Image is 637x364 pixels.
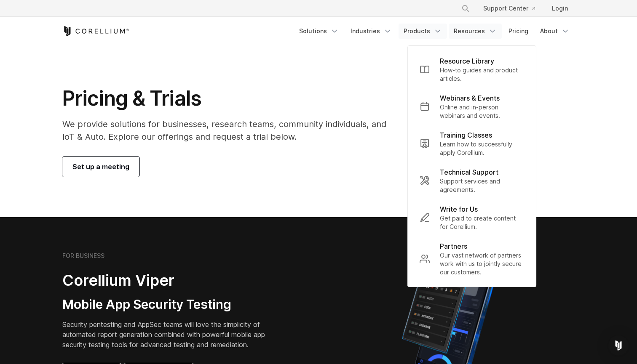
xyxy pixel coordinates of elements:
p: Technical Support [440,167,498,177]
div: Open Intercom Messenger [608,335,629,356]
p: Support services and agreements. [440,177,524,194]
p: Training Classes [440,130,492,140]
a: Webinars & Events Online and in-person webinars and events. [413,88,531,125]
span: Set up a meeting [72,162,129,172]
h6: FOR BUSINESS [62,252,104,260]
p: Write for Us [440,204,478,214]
p: Resource Library [440,56,494,66]
p: We provide solutions for businesses, research teams, community individuals, and IoT & Auto. Explo... [62,118,398,143]
a: Training Classes Learn how to successfully apply Corellium. [413,125,531,162]
p: Partners [440,241,467,251]
a: Resource Library How-to guides and product articles. [413,51,531,88]
h3: Mobile App Security Testing [62,297,278,313]
a: Products [399,24,447,39]
a: Technical Support Support services and agreements. [413,162,531,199]
a: Partners Our vast network of partners work with us to jointly secure our customers. [413,236,531,282]
a: Support Center [476,1,542,16]
p: Get paid to create content for Corellium. [440,214,524,231]
p: Our vast network of partners work with us to jointly secure our customers. [440,251,524,276]
button: Search [458,1,473,16]
div: Navigation Menu [294,24,575,39]
a: Corellium Home [62,26,129,36]
p: Learn how to successfully apply Corellium. [440,140,524,157]
a: Industries [345,24,397,39]
a: Login [545,1,575,16]
h1: Pricing & Trials [62,86,398,111]
p: Security pentesting and AppSec teams will love the simplicity of automated report generation comb... [62,319,278,350]
a: Resources [449,24,502,39]
a: Write for Us Get paid to create content for Corellium. [413,199,531,236]
h2: Corellium Viper [62,271,278,290]
a: Set up a meeting [62,157,139,177]
a: Solutions [294,24,344,39]
div: Navigation Menu [451,1,575,16]
a: About [535,24,575,39]
a: Pricing [503,24,533,39]
p: Webinars & Events [440,93,500,103]
p: Online and in-person webinars and events. [440,103,524,120]
p: How-to guides and product articles. [440,66,524,83]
